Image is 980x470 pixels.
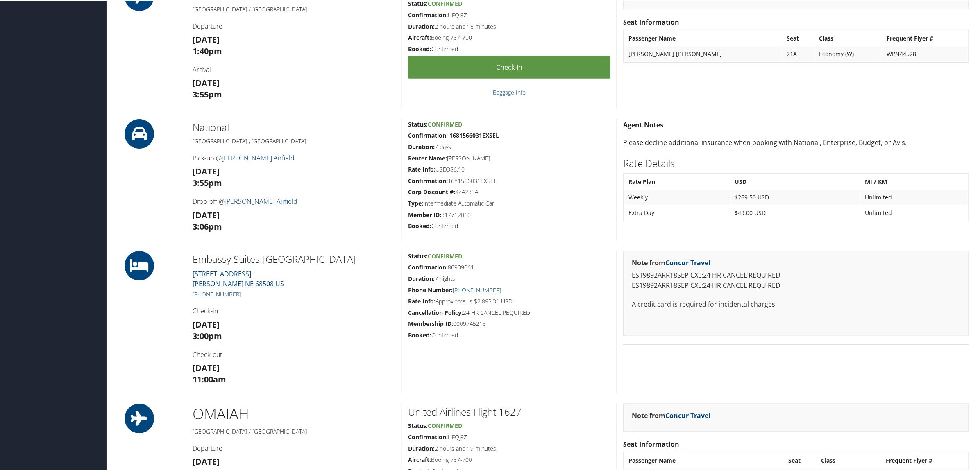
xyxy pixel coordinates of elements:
strong: Duration: [408,22,435,29]
h4: Check-in [193,305,395,314]
th: Class [817,452,881,467]
h2: Embassy Suites [GEOGRAPHIC_DATA] [193,251,395,265]
td: $49.00 USD [731,205,860,219]
h5: Intermediate Automatic Car [408,199,610,207]
h5: [GEOGRAPHIC_DATA] / [GEOGRAPHIC_DATA] [193,5,395,13]
a: Baggage Info [493,88,526,95]
td: Economy (W) [815,46,882,61]
strong: Booked: [408,330,431,338]
h5: HFQJ9Z [408,10,610,18]
th: Frequent Flyer # [882,452,968,467]
th: MI / KM [861,174,968,188]
h5: 7 nights [408,274,610,282]
th: Seat [783,30,814,45]
span: Confirmed [428,251,462,259]
th: Frequent Flyer # [882,30,968,45]
strong: Membership ID: [408,319,453,327]
h5: 24 HR CANCEL REQUIRED [408,308,610,316]
strong: Rate Info: [408,296,436,304]
strong: [DATE] [193,165,220,176]
td: Unlimited [861,189,968,204]
h5: [GEOGRAPHIC_DATA] / [GEOGRAPHIC_DATA] [193,427,395,435]
a: [PERSON_NAME] Airfield [222,153,295,162]
h5: [GEOGRAPHIC_DATA] , [GEOGRAPHIC_DATA] [193,136,395,145]
strong: Aircraft: [408,33,431,41]
strong: 11:00am [193,373,226,384]
h2: Rate Details [623,156,969,169]
p: ES19892ARR18SEP CXL:24 HR CANCEL REQUIRED ES19892ARR18SEP CXL:24 HR CANCEL REQUIRED [632,269,960,290]
th: Rate Plan [624,174,730,188]
a: [PERSON_NAME] Airfield [225,196,297,205]
strong: Confirmation: 1681566031EXSEL [408,131,499,138]
strong: Confirmation: [408,262,448,270]
strong: Duration: [408,142,435,150]
a: [STREET_ADDRESS][PERSON_NAME] NE 68508 US [193,269,284,287]
strong: Confirmation: [408,10,448,18]
strong: [DATE] [193,455,220,466]
th: Passenger Name [624,452,784,467]
strong: Agent Notes [623,120,663,129]
h5: 1681566031EXSEL [408,176,610,184]
strong: 3:55pm [193,176,222,188]
strong: Status: [408,120,428,127]
td: Unlimited [861,205,968,219]
h4: Departure [193,443,395,452]
h5: Confirmed [408,221,610,229]
strong: Duration: [408,274,435,282]
a: Concur Travel [665,410,710,419]
th: Seat [785,452,817,467]
a: Check-in [408,55,610,78]
strong: Duration: [408,444,435,452]
p: Please decline additional insurance when booking with National, Enterprise, Budget, or Avis. [623,137,969,147]
h5: Boeing 737-700 [408,33,610,41]
th: Passenger Name [624,30,782,45]
strong: Renter Name: [408,154,447,161]
h2: United Airlines Flight 1627 [408,404,610,418]
h5: XZ42394 [408,187,610,195]
strong: [DATE] [193,33,220,44]
h5: [PERSON_NAME] [408,154,610,162]
h1: OMA IAH [193,403,395,423]
h5: USD386.10 [408,165,610,173]
strong: Note from [632,410,710,419]
h5: 317712010 [408,210,610,218]
h5: Confirmed [408,44,610,52]
strong: [DATE] [193,362,220,373]
strong: Note from [632,258,710,267]
strong: [DATE] [193,318,220,329]
strong: Aircraft: [408,455,431,463]
span: Confirmed [428,421,462,429]
strong: [DATE] [193,209,220,220]
h4: Pick-up @ [193,153,395,162]
h4: Check-out [193,349,395,358]
p: A credit card is required for incidental charges. [632,298,960,309]
a: [PHONE_NUMBER] [453,285,501,293]
h5: Confirmed [408,330,610,339]
h5: Boeing 737-700 [408,455,610,463]
h4: Arrival [193,64,395,73]
strong: Type: [408,199,423,206]
td: [PERSON_NAME] [PERSON_NAME] [624,46,782,61]
span: Confirmed [428,120,462,127]
strong: [DATE] [193,77,220,88]
h5: 2 hours and 15 minutes [408,22,610,30]
h5: 0009745213 [408,319,610,327]
strong: Cancellation Policy: [408,308,463,316]
strong: 3:00pm [193,330,222,341]
h5: 2 hours and 19 minutes [408,444,610,452]
strong: Member ID: [408,210,441,218]
h5: Approx total is $2,893.31 USD [408,296,610,305]
strong: Status: [408,421,428,429]
strong: Seat Information [623,439,679,448]
h4: Departure [193,21,395,30]
strong: Status: [408,251,428,259]
td: WPN44528 [882,46,968,61]
strong: Confirmation: [408,176,448,184]
strong: 3:06pm [193,220,222,231]
a: [PHONE_NUMBER] [193,289,241,297]
td: $269.50 USD [731,189,860,204]
td: 21A [783,46,814,61]
strong: Seat Information [623,17,679,26]
strong: Confirmation: [408,432,448,440]
strong: 3:55pm [193,88,222,99]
